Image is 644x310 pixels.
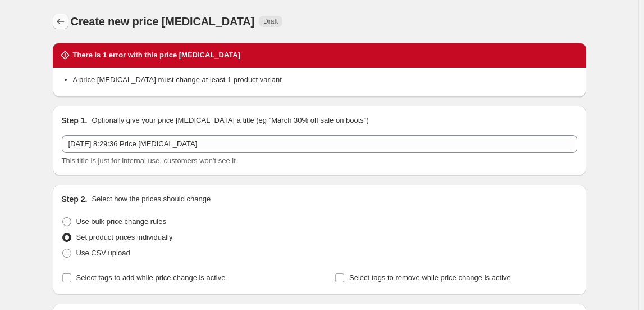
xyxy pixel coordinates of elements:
[62,115,88,126] h2: Step 1.
[92,194,211,205] p: Select how the prices should change
[76,249,130,257] span: Use CSV upload
[62,194,88,205] h2: Step 2.
[349,273,511,282] span: Select tags to remove while price change is active
[53,14,68,29] button: Price change jobs
[73,74,577,86] li: A price [MEDICAL_DATA] must change at least 1 product variant
[76,217,166,226] span: Use bulk price change rules
[76,233,173,241] span: Set product prices individually
[71,15,255,28] span: Create new price [MEDICAL_DATA]
[62,156,236,165] span: This title is just for internal use, customers won't see it
[92,115,368,126] p: Optionally give your price [MEDICAL_DATA] a title (eg "March 30% off sale on boots")
[73,50,241,61] h2: There is 1 error with this price [MEDICAL_DATA]
[62,135,577,153] input: 30% off holiday sale
[263,17,278,26] span: Draft
[76,273,226,282] span: Select tags to add while price change is active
